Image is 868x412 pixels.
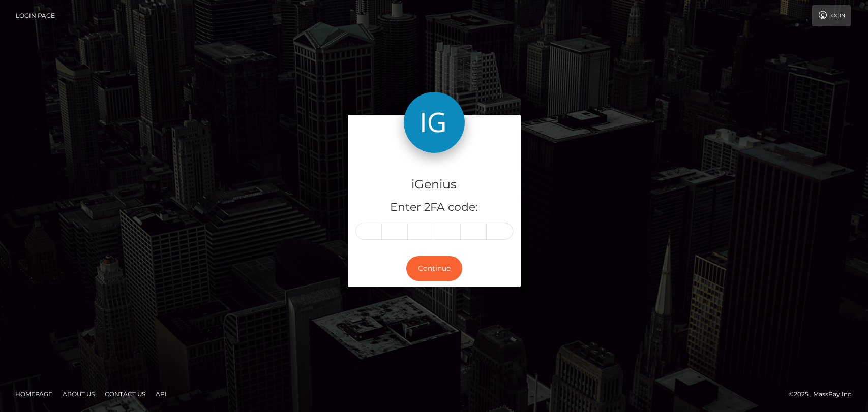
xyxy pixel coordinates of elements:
[58,386,99,402] a: About Us
[11,386,56,402] a: Homepage
[355,176,513,194] h4: iGenius
[406,256,462,281] button: Continue
[16,5,55,26] a: Login Page
[404,92,465,153] img: iGenius
[789,389,860,400] div: © 2025 , MassPay Inc.
[152,386,171,402] a: API
[812,5,851,26] a: Login
[101,386,149,402] a: Contact Us
[355,200,513,215] h5: Enter 2FA code:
